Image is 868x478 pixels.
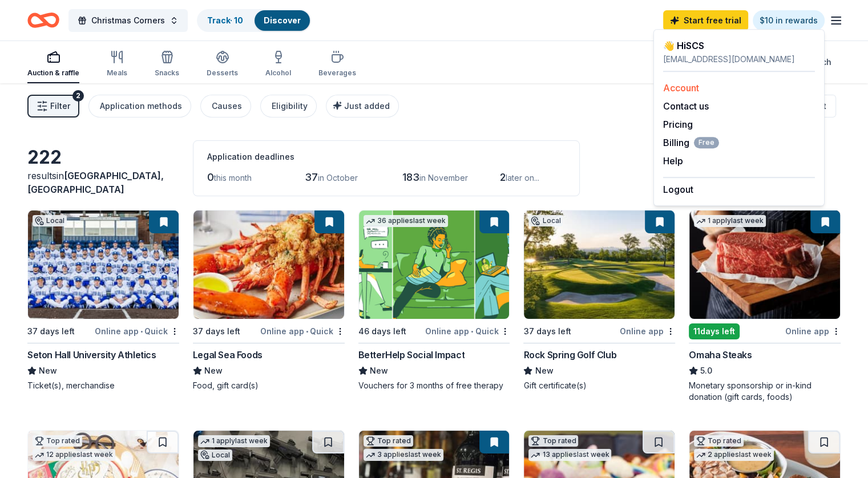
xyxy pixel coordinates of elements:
[100,99,182,113] div: Application methods
[27,170,164,195] span: in
[197,9,311,32] button: Track· 10Discover
[265,68,291,78] div: Alcohol
[91,14,165,27] span: Christmas Corners
[663,82,699,94] a: Account
[753,10,825,31] a: $10 in rewards
[523,325,571,338] div: 37 days left
[27,7,59,34] a: Home
[663,39,815,52] div: 👋 Hi SCS
[207,150,566,164] div: Application deadlines
[27,170,164,195] span: [GEOGRAPHIC_DATA], [GEOGRAPHIC_DATA]
[27,146,179,169] div: 222
[318,68,356,78] div: Beverages
[528,215,563,226] div: Local
[260,95,317,118] button: Eligibility
[524,210,675,319] img: Image for Rock Spring Golf Club
[694,215,766,227] div: 1 apply last week
[212,99,242,113] div: Causes
[364,215,448,227] div: 36 applies last week
[364,435,413,447] div: Top rated
[27,348,156,362] div: Seton Hall University Athletics
[198,449,232,461] div: Local
[471,327,473,336] span: •
[402,171,419,183] span: 183
[193,325,240,338] div: 37 days left
[663,52,815,66] div: [EMAIL_ADDRESS][DOMAIN_NAME]
[318,46,356,83] button: Beverages
[419,173,468,183] span: in November
[27,95,79,118] button: Filter2
[344,101,390,111] span: Just added
[265,46,291,83] button: Alcohol
[358,325,406,338] div: 46 days left
[785,324,841,338] div: Online app
[264,15,301,25] a: Discover
[207,15,243,25] a: Track· 10
[689,380,841,403] div: Monetary sponsorship or in-kind donation (gift cards, foods)
[95,324,179,338] div: Online app Quick
[272,99,308,113] div: Eligibility
[39,364,57,378] span: New
[28,210,179,319] img: Image for Seton Hall University Athletics
[694,137,719,148] span: Free
[207,68,238,78] div: Desserts
[663,183,693,196] button: Logout
[193,348,263,362] div: Legal Sea Foods
[663,136,719,149] button: BillingFree
[370,364,388,378] span: New
[523,348,616,362] div: Rock Spring Golf Club
[500,171,506,183] span: 2
[694,449,774,461] div: 2 applies last week
[193,380,345,391] div: Food, gift card(s)
[425,324,510,338] div: Online app Quick
[50,99,70,113] span: Filter
[663,119,693,130] a: Pricing
[193,210,345,391] a: Image for Legal Sea Foods37 days leftOnline app•QuickLegal Sea FoodsNewFood, gift card(s)
[689,210,840,319] img: Image for Omaha Steaks
[305,171,318,183] span: 37
[155,46,179,83] button: Snacks
[359,210,510,319] img: Image for BetterHelp Social Impact
[27,46,79,83] button: Auction & raffle
[155,68,179,78] div: Snacks
[204,364,223,378] span: New
[506,173,539,183] span: later on...
[107,68,127,78] div: Meals
[198,435,270,447] div: 1 apply last week
[68,9,188,32] button: Christmas Corners
[326,95,399,118] button: Just added
[663,136,719,149] span: Billing
[523,210,675,391] a: Image for Rock Spring Golf ClubLocal37 days leftOnline appRock Spring Golf ClubNewGift certificat...
[358,380,510,391] div: Vouchers for 3 months of free therapy
[358,210,510,391] a: Image for BetterHelp Social Impact36 applieslast week46 days leftOnline app•QuickBetterHelp Socia...
[27,169,179,196] div: results
[27,68,79,78] div: Auction & raffle
[528,435,578,447] div: Top rated
[364,449,443,461] div: 3 applies last week
[27,325,75,338] div: 37 days left
[140,327,143,336] span: •
[33,435,82,447] div: Top rated
[700,364,712,378] span: 5.0
[33,215,67,226] div: Local
[306,327,308,336] span: •
[88,95,191,118] button: Application methods
[523,380,675,391] div: Gift certificate(s)
[663,154,683,168] button: Help
[358,348,465,362] div: BetterHelp Social Impact
[663,99,709,113] button: Contact us
[620,324,675,338] div: Online app
[689,348,752,362] div: Omaha Steaks
[33,449,115,461] div: 12 applies last week
[318,173,358,183] span: in October
[214,173,252,183] span: this month
[27,210,179,391] a: Image for Seton Hall University AthleticsLocal37 days leftOnline app•QuickSeton Hall University A...
[27,380,179,391] div: Ticket(s), merchandise
[200,95,251,118] button: Causes
[107,46,127,83] button: Meals
[72,90,84,102] div: 2
[689,210,841,403] a: Image for Omaha Steaks 1 applylast week11days leftOnline appOmaha Steaks5.0Monetary sponsorship o...
[207,46,238,83] button: Desserts
[689,323,740,339] div: 11 days left
[260,324,345,338] div: Online app Quick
